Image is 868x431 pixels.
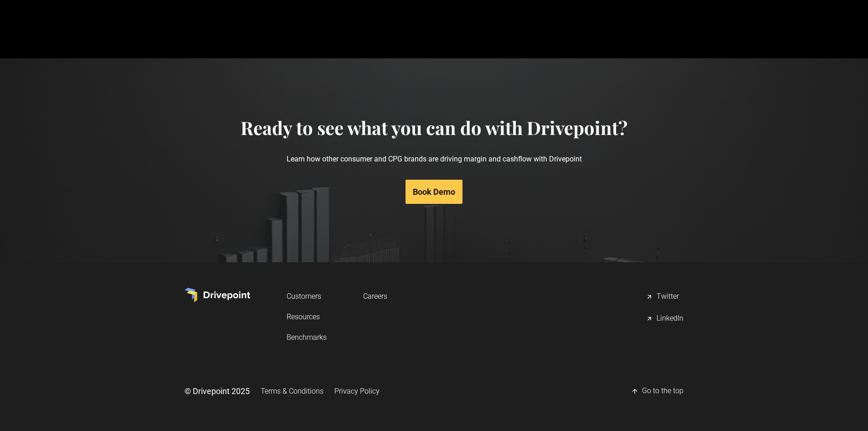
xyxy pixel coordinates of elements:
[657,313,683,324] div: LinkedIn
[646,310,683,328] a: LinkedIn
[287,288,327,305] a: Customers
[287,329,327,346] a: Benchmarks
[363,288,387,305] a: Careers
[642,386,683,397] div: Go to the top
[241,117,627,139] h4: Ready to see what you can do with Drivepoint?
[646,288,683,306] a: Twitter
[261,383,324,400] a: Terms & Conditions
[406,180,462,204] a: Book Demo
[287,308,327,325] a: Resources
[241,139,627,179] p: Learn how other consumer and CPG brands are driving margin and cashflow with Drivepoint
[631,382,683,400] a: Go to the top
[334,383,380,400] a: Privacy Policy
[657,291,679,302] div: Twitter
[185,385,250,397] div: © Drivepoint 2025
